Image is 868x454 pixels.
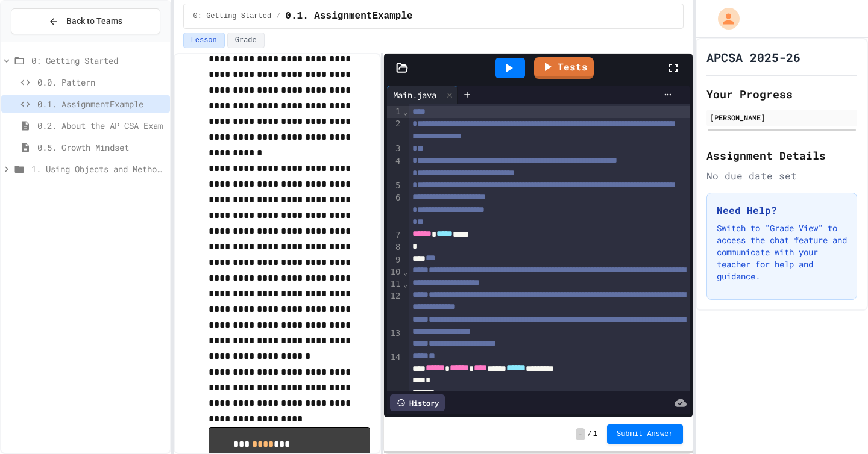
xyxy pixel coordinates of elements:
h2: Your Progress [706,86,857,102]
button: Lesson [183,33,225,48]
span: / [276,11,280,21]
button: Back to Teams [11,8,160,34]
p: Switch to "Grade View" to access the chat feature and communicate with your teacher for help and ... [717,222,847,282]
span: 0: Getting Started [31,54,165,67]
span: Back to Teams [66,15,122,28]
div: [PERSON_NAME] [710,112,854,123]
span: 0.2. About the AP CSA Exam [37,119,165,132]
span: 0.5. Growth Mindset [37,141,165,154]
button: Grade [227,33,265,48]
h1: APCSA 2025-26 [706,49,800,66]
span: 0.0. Pattern [37,76,165,89]
h2: Assignment Details [706,147,857,164]
span: 0.1. AssignmentExample [285,9,412,23]
span: 0.1. AssignmentExample [37,98,165,110]
span: 1. Using Objects and Methods [31,163,165,175]
h3: Need Help? [717,203,847,217]
div: My Account [705,5,743,33]
span: 0: Getting Started [193,11,272,21]
div: No due date set [706,169,857,183]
